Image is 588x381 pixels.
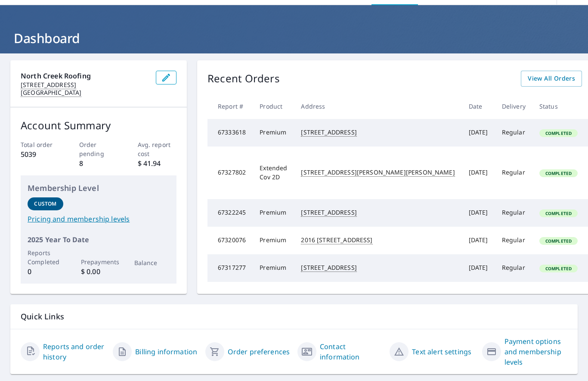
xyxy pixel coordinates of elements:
td: Regular [495,119,532,147]
td: Premium [253,227,294,254]
td: [DATE] [462,199,495,227]
td: [DATE] [462,147,495,199]
p: Recent Orders [207,71,280,87]
a: Order preferences [228,347,290,357]
a: Billing information [135,347,197,357]
span: View All Orders [528,73,575,84]
td: [DATE] [462,254,495,282]
a: Pricing and membership levels [28,214,170,224]
td: Regular [495,227,532,254]
td: [DATE] [462,119,495,147]
td: Premium [253,254,294,282]
p: Avg. report cost [138,140,177,158]
td: Premium [253,119,294,147]
a: Reports and order history [43,341,106,362]
a: Payment options and membership levels [504,336,567,367]
p: 8 [79,158,118,169]
p: 2025 Year To Date [28,234,170,245]
td: Regular [495,147,532,199]
th: Product [253,94,294,119]
a: Contact information [320,341,383,362]
p: Custom [34,200,56,208]
td: 67333618 [207,119,253,147]
td: Regular [495,199,532,227]
th: Delivery [495,94,532,119]
td: Premium [253,199,294,227]
td: Regular [495,254,532,282]
td: 67322245 [207,199,253,227]
th: Report # [207,94,253,119]
th: Status [532,94,585,119]
p: Balance [134,258,170,267]
td: 67327802 [207,147,253,199]
td: [DATE] [462,227,495,254]
td: 67320076 [207,227,253,254]
th: Date [462,94,495,119]
h1: Dashboard [10,29,578,47]
p: $ 0.00 [81,266,117,277]
td: Extended Cov 2D [253,147,294,199]
p: Reports Completed [28,248,63,266]
p: North Creek Roofing [21,71,149,81]
p: 5039 [21,149,60,159]
span: Completed [540,238,577,244]
p: Membership Level [28,182,170,194]
p: Account Summary [21,118,176,133]
td: 67317277 [207,254,253,282]
a: View All Orders [521,71,582,87]
p: $ 41.94 [138,158,177,169]
p: Prepayments [81,257,117,266]
span: Completed [540,210,577,216]
p: Total order [21,140,60,149]
a: Text alert settings [412,347,471,357]
span: Completed [540,170,577,176]
span: Completed [540,265,577,272]
span: Completed [540,130,577,136]
th: Address [294,94,461,119]
p: 0 [28,266,63,277]
p: Quick Links [21,311,567,322]
p: Order pending [79,140,118,158]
